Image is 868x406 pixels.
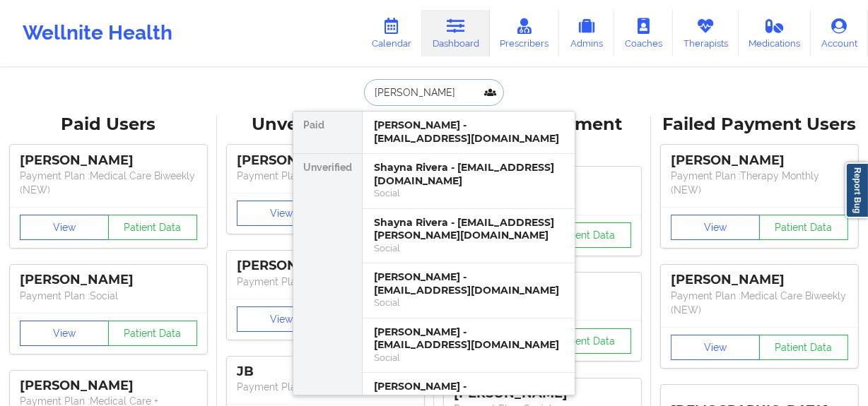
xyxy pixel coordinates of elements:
[739,10,811,56] a: Medications
[759,215,848,240] button: Patient Data
[671,153,848,169] div: [PERSON_NAME]
[542,222,631,248] button: Patient Data
[374,326,563,352] div: [PERSON_NAME] - [EMAIL_ADDRESS][DOMAIN_NAME]
[237,306,326,332] button: View
[374,216,563,242] div: Shayna Rivera - [EMAIL_ADDRESS][PERSON_NAME][DOMAIN_NAME]
[374,380,563,406] div: [PERSON_NAME] - [EMAIL_ADDRESS][DOMAIN_NAME]
[811,10,868,56] a: Account
[237,201,326,226] button: View
[237,380,414,394] p: Payment Plan : Unmatched Plan
[20,289,197,303] p: Payment Plan : Social
[20,215,109,240] button: View
[237,364,414,380] div: JB
[671,169,848,197] p: Payment Plan : Therapy Monthly (NEW)
[20,321,109,346] button: View
[559,10,614,56] a: Admins
[671,289,848,317] p: Payment Plan : Medical Care Biweekly (NEW)
[237,275,414,289] p: Payment Plan : Unmatched Plan
[374,119,563,145] div: [PERSON_NAME] - [EMAIL_ADDRESS][DOMAIN_NAME]
[374,242,563,254] div: Social
[759,335,848,360] button: Patient Data
[293,112,362,154] div: Paid
[374,352,563,364] div: Social
[661,114,858,136] div: Failed Payment Users
[20,169,197,197] p: Payment Plan : Medical Care Biweekly (NEW)
[422,10,490,56] a: Dashboard
[237,153,414,169] div: [PERSON_NAME]
[671,272,848,288] div: [PERSON_NAME]
[361,10,422,56] a: Calendar
[237,258,414,274] div: [PERSON_NAME]
[20,272,197,288] div: [PERSON_NAME]
[671,335,760,360] button: View
[671,215,760,240] button: View
[227,114,424,136] div: Unverified Users
[542,328,631,354] button: Patient Data
[374,187,563,199] div: Social
[490,10,560,56] a: Prescribers
[673,10,739,56] a: Therapists
[20,153,197,169] div: [PERSON_NAME]
[374,297,563,309] div: Social
[614,10,673,56] a: Coaches
[374,270,563,297] div: [PERSON_NAME] - [EMAIL_ADDRESS][DOMAIN_NAME]
[374,161,563,187] div: Shayna Rivera - [EMAIL_ADDRESS][DOMAIN_NAME]
[10,114,207,136] div: Paid Users
[845,162,868,218] a: Report Bug
[237,169,414,183] p: Payment Plan : Unmatched Plan
[20,378,197,394] div: [PERSON_NAME]
[108,321,197,346] button: Patient Data
[108,215,197,240] button: Patient Data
